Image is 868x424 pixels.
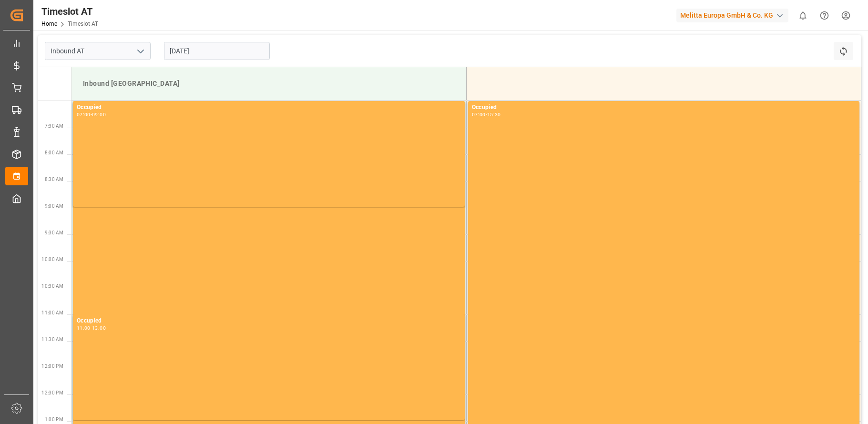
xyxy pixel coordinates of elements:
[91,112,92,117] div: -
[45,42,151,60] input: Type to search/select
[164,42,270,60] input: DD-MM-YYYY
[79,75,459,92] div: Inbound [GEOGRAPHIC_DATA]
[77,103,461,112] div: Occupied
[792,5,814,26] button: show 0 new notifications
[45,417,63,422] span: 1:00 PM
[41,20,57,27] a: Home
[814,5,835,26] button: Help Center
[41,283,63,289] span: 10:30 AM
[77,316,461,326] div: Occupied
[41,390,63,395] span: 12:30 PM
[45,123,63,129] span: 7:30 AM
[41,337,63,342] span: 11:30 AM
[41,257,63,262] span: 10:00 AM
[487,112,501,117] div: 15:30
[41,4,98,19] div: Timeslot AT
[472,103,856,112] div: Occupied
[92,326,106,330] div: 13:00
[45,150,63,155] span: 8:00 AM
[41,310,63,315] span: 11:00 AM
[91,326,92,330] div: -
[676,6,792,24] button: Melitta Europa GmbH & Co. KG
[45,177,63,182] span: 8:30 AM
[133,44,147,59] button: open menu
[92,112,106,117] div: 09:00
[41,363,63,369] span: 12:00 PM
[486,112,487,117] div: -
[77,112,91,117] div: 07:00
[472,112,486,117] div: 07:00
[77,326,91,330] div: 11:00
[45,230,63,235] span: 9:30 AM
[676,9,788,22] div: Melitta Europa GmbH & Co. KG
[45,203,63,209] span: 9:00 AM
